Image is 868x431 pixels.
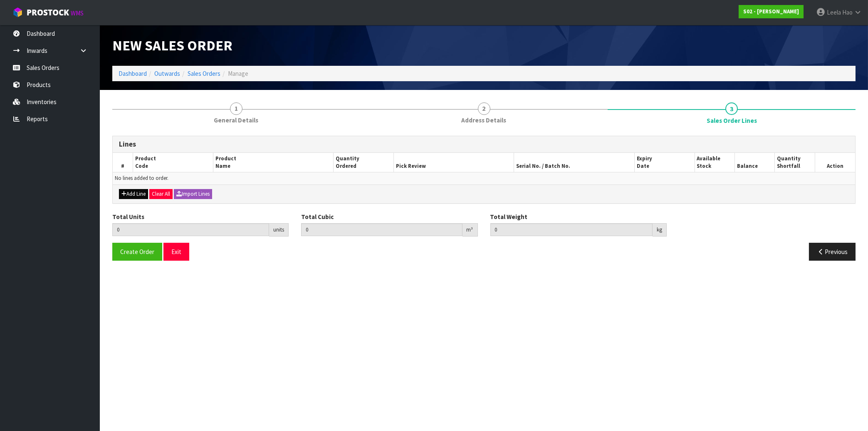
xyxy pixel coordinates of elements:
th: # [113,153,133,172]
td: No lines added to order. [113,172,855,184]
img: cube-alt.png [12,7,23,17]
a: Sales Orders [188,70,220,77]
small: WMS [71,9,84,17]
button: Clear All [149,189,173,199]
input: Total Units [112,223,269,236]
span: 1 [230,102,242,115]
button: Create Order [112,243,162,261]
span: 3 [725,102,738,115]
th: Pick Review [393,153,514,172]
span: Leela [827,8,841,16]
th: Serial No. / Batch No. [514,153,634,172]
a: Outwards [154,70,180,77]
th: Quantity Ordered [334,153,394,172]
th: Product Name [213,153,333,172]
button: Exit [163,243,189,261]
th: Action [815,153,855,172]
span: Address Details [462,116,507,125]
th: Available Stock [695,153,734,172]
strong: S02 - [PERSON_NAME] [743,8,799,15]
span: ProStock [27,7,69,18]
input: Total Weight [490,223,653,236]
label: Total Cubic [301,212,334,221]
th: Product Code [133,153,213,172]
div: m³ [462,223,478,237]
span: Hao [842,8,853,16]
span: Create Order [120,248,154,256]
span: New Sales Order [112,36,232,54]
th: Expiry Date [634,153,695,172]
div: kg [653,223,667,237]
a: Dashboard [119,70,147,77]
span: Sales Order Lines [112,130,856,267]
input: Total Cubic [301,223,462,236]
div: units [269,223,289,237]
th: Balance [734,153,774,172]
h3: Lines [119,140,849,148]
span: Manage [228,70,248,77]
button: Previous [809,243,856,261]
span: General Details [214,116,258,125]
label: Total Units [112,212,144,221]
button: Add Line [119,189,148,199]
label: Total Weight [490,212,528,221]
span: Sales Order Lines [707,116,757,125]
th: Quantity Shortfall [775,153,815,172]
span: 2 [478,102,490,115]
button: Import Lines [174,189,212,199]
